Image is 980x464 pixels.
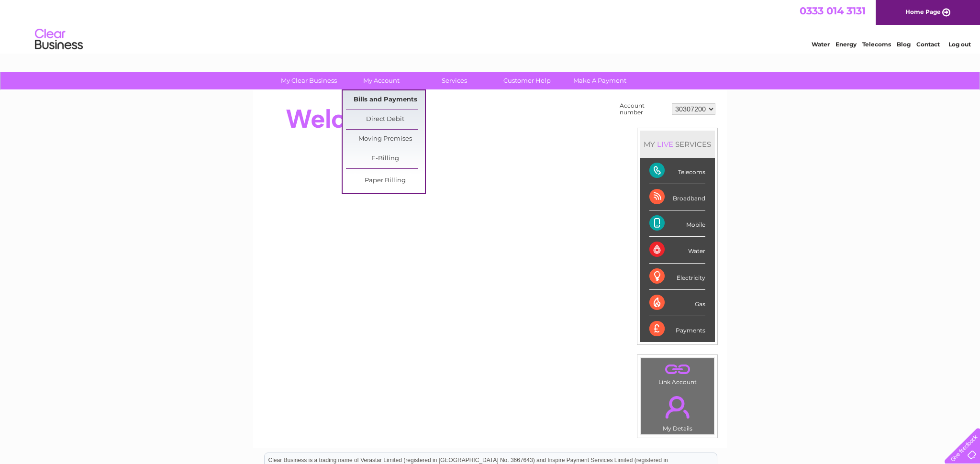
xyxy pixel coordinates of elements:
[897,41,911,48] a: Blog
[415,72,494,89] a: Services
[649,210,705,237] div: Mobile
[346,149,425,168] a: E-Billing
[346,90,425,110] a: Bills and Payments
[265,5,717,46] div: Clear Business is a trading name of Verastar Limited (registered in [GEOGRAPHIC_DATA] No. 3667643...
[346,130,425,149] a: Moving Premises
[862,41,891,48] a: Telecoms
[346,110,425,129] a: Direct Debit
[640,131,715,158] div: MY SERVICES
[800,5,866,17] a: 0333 014 3131
[617,100,669,118] td: Account number
[640,358,714,388] td: Link Account
[560,72,639,89] a: Make A Payment
[835,41,857,48] a: Energy
[649,264,705,290] div: Electricity
[916,41,940,48] a: Contact
[342,72,421,89] a: My Account
[649,316,705,342] div: Payments
[649,290,705,316] div: Gas
[34,25,83,54] img: logo.png
[488,72,567,89] a: Customer Help
[655,140,675,149] div: LIVE
[346,171,425,190] a: Paper Billing
[643,361,712,377] a: .
[269,72,348,89] a: My Clear Business
[649,184,705,210] div: Broadband
[640,388,714,435] td: My Details
[643,390,712,424] a: .
[948,41,971,48] a: Log out
[812,41,830,48] a: Water
[649,158,705,184] div: Telecoms
[649,237,705,263] div: Water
